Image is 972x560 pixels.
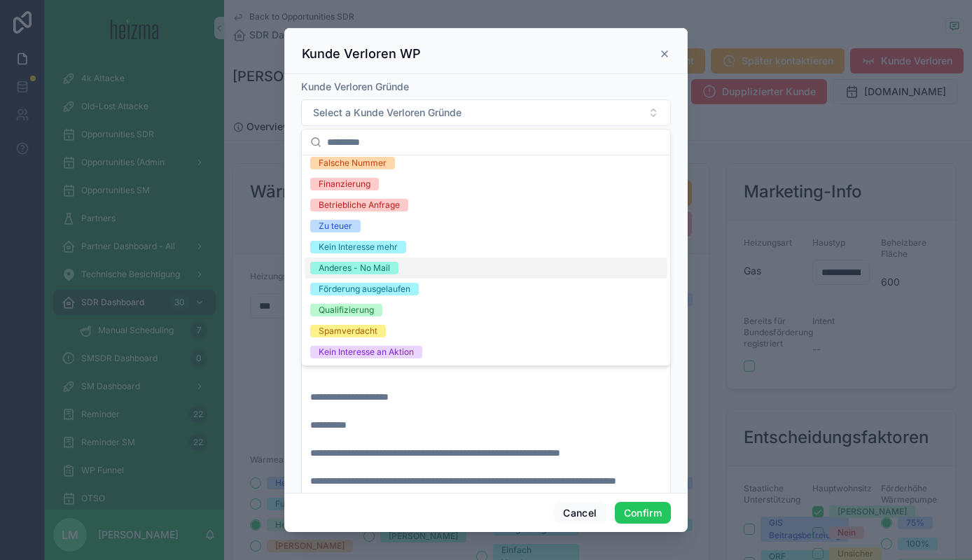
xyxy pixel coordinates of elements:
[313,106,461,120] span: Select a Kunde Verloren Gründe
[319,157,387,169] div: Falsche Nummer
[319,304,374,316] div: Qualifizierung
[319,262,390,274] div: Anderes - No Mail
[302,45,421,62] h3: Kunde Verloren WP
[302,155,670,365] div: Suggestions
[319,178,370,190] div: Finanzierung
[301,99,671,126] button: Select Button
[319,199,400,211] div: Betriebliche Anfrage
[554,502,606,524] button: Cancel
[301,80,409,92] span: Kunde Verloren Gründe
[319,220,352,232] div: Zu teuer
[319,241,398,253] div: Kein Interesse mehr
[615,502,671,524] button: Confirm
[319,283,410,295] div: Förderung ausgelaufen
[319,346,414,358] div: Kein Interesse an Aktion
[319,325,377,337] div: Spamverdacht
